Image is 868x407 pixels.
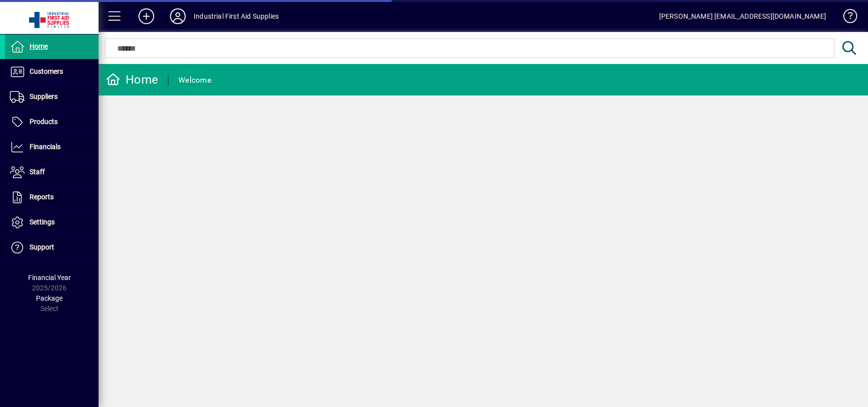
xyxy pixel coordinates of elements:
[30,143,61,151] span: Financials
[106,72,158,88] div: Home
[5,85,99,109] a: Suppliers
[5,185,99,210] a: Reports
[30,218,55,226] span: Settings
[836,2,856,34] a: Knowledge Base
[30,168,45,176] span: Staff
[659,8,826,24] div: [PERSON_NAME] [EMAIL_ADDRESS][DOMAIN_NAME]
[30,118,58,125] span: Products
[5,160,99,185] a: Staff
[5,210,99,235] a: Settings
[5,235,99,260] a: Support
[28,274,71,282] span: Financial Year
[30,243,54,251] span: Support
[178,72,211,88] div: Welcome
[131,7,162,25] button: Add
[194,8,279,24] div: Industrial First Aid Supplies
[30,67,63,75] span: Customers
[30,42,48,50] span: Home
[30,193,54,201] span: Reports
[5,110,99,134] a: Products
[5,60,99,84] a: Customers
[36,294,63,302] span: Package
[30,93,58,100] span: Suppliers
[162,7,194,25] button: Profile
[5,135,99,159] a: Financials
